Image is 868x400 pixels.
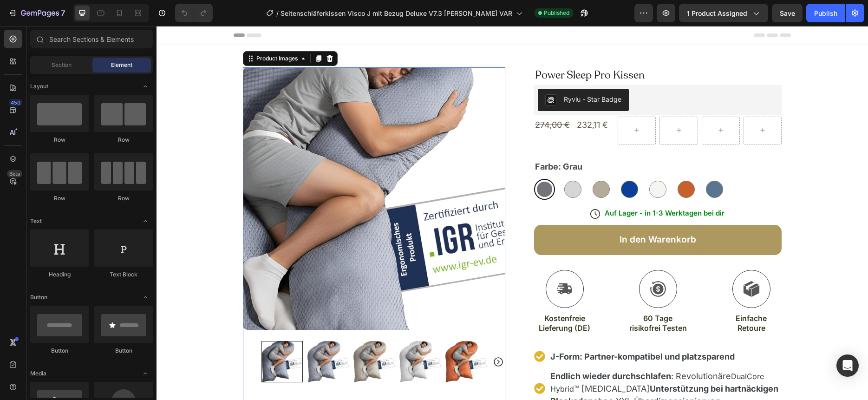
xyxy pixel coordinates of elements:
legend: Farbe: Grau [378,132,427,149]
span: ™ [MEDICAL_DATA] ohne XXL Überdimensionierung [394,358,622,380]
div: Beta [7,170,22,177]
span: Toggle open [138,214,153,229]
div: Button [30,347,89,355]
span: Save [780,9,795,17]
div: Row [30,136,89,144]
p: Kostenfreie Lieferung (DE) [379,288,437,307]
span: Seitenschläferkissen Visco J mit Bezug Deluxe V7.3 [PERSON_NAME] VAR [281,8,512,18]
strong: Unterstützung bei hartnäckigen Blockaden [394,358,622,380]
p: 7 [61,7,65,19]
button: 7 [4,4,69,22]
span: Published [544,9,569,17]
button: Save [772,4,803,22]
p: Einfache Retoure [565,288,624,307]
h1: Power Sleep Pro Kissen [378,41,625,57]
div: 450 [9,99,22,106]
span: Auf Lager - in 1-3 Werktagen bei dir [448,183,568,191]
div: In den Warenkorb [463,208,540,220]
div: Product Images [98,28,143,37]
span: Media [30,369,46,378]
span: / [276,8,279,18]
span: 1 product assigned [687,8,747,18]
div: Open Intercom Messenger [836,354,859,377]
span: Toggle open [138,290,153,305]
span: Text [30,217,42,225]
span: Element [111,61,132,69]
strong: J-Form: Partner-kompatibel und platzsparend [394,326,578,335]
div: Publish [814,8,837,18]
button: 1 product assigned [679,4,768,22]
input: Search Sections & Elements [30,30,153,48]
span: Layout [30,82,48,91]
strong: Endlich wieder durchschlafen [394,345,515,355]
div: Row [94,136,153,144]
button: Carousel Next Arrow [336,330,347,341]
p: 60 Tage risikofrei Testen [472,288,531,307]
button: In den Warenkorb [378,199,625,229]
div: Ryviu - Star Badge [407,68,465,78]
div: Heading [30,270,89,279]
div: Text Block [94,270,153,279]
iframe: Design area [157,26,868,400]
span: Toggle open [138,79,153,94]
span: : Revolutionäre [394,345,574,355]
span: Button [30,293,47,302]
div: Undo/Redo [175,4,213,22]
a: DualCore Hybrid [394,346,607,367]
button: Publish [806,4,845,22]
div: Button [94,347,153,355]
div: Row [30,194,89,203]
img: CJed0K2x44sDEAE=.png [389,68,400,79]
div: 232,11 € [419,91,457,107]
div: Row [94,194,153,203]
button: Ryviu - Star Badge [381,63,472,85]
span: Section [52,61,72,69]
span: Toggle open [138,366,153,381]
div: 274,00 € [378,91,416,107]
